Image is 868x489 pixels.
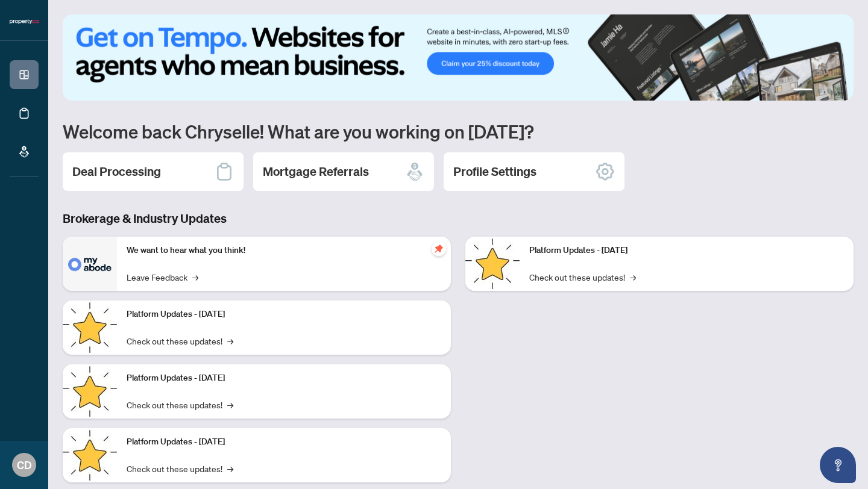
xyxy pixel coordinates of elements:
[63,237,117,291] img: We want to hear what you think!
[630,270,636,284] span: →
[227,462,233,475] span: →
[529,244,844,257] p: Platform Updates - [DATE]
[63,210,854,227] h3: Brokerage & Industry Updates
[529,270,636,284] a: Check out these updates!→
[453,163,536,180] h2: Profile Settings
[465,237,520,291] img: Platform Updates - June 23, 2025
[127,308,441,321] p: Platform Updates - [DATE]
[63,14,854,101] img: Slide 0
[72,163,161,180] h2: Deal Processing
[63,301,117,355] img: Platform Updates - September 16, 2025
[263,163,369,180] h2: Mortgage Referrals
[227,334,233,347] span: →
[127,244,441,257] p: We want to hear what you think!
[127,334,233,347] a: Check out these updates!→
[793,89,813,93] button: 1
[820,447,856,483] button: Open asap
[10,18,39,25] img: logo
[817,89,822,93] button: 2
[127,462,233,475] a: Check out these updates!→
[127,270,198,284] a: Leave Feedback→
[192,270,198,284] span: →
[837,89,841,93] button: 4
[127,435,441,449] p: Platform Updates - [DATE]
[127,398,233,411] a: Check out these updates!→
[432,241,446,256] span: pushpin
[127,372,441,385] p: Platform Updates - [DATE]
[63,428,117,482] img: Platform Updates - July 8, 2025
[63,364,117,419] img: Platform Updates - July 21, 2025
[827,89,832,93] button: 3
[63,120,854,143] h1: Welcome back Chryselle! What are you working on [DATE]?
[17,456,32,473] span: CD
[227,398,233,411] span: →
